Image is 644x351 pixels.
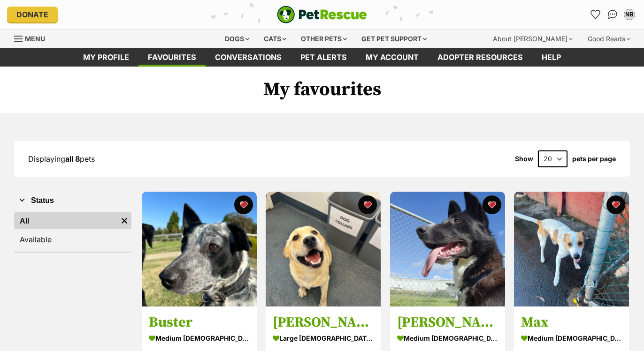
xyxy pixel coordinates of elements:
[521,314,622,331] h3: Max
[514,192,629,306] img: Max
[294,30,353,48] div: Other pets
[532,48,570,67] a: Help
[14,30,52,46] a: Menu
[397,314,498,331] h3: [PERSON_NAME] (66894)
[266,192,381,306] img: Ralph
[257,30,293,48] div: Cats
[581,30,637,48] div: Good Reads
[608,10,618,19] img: chat-41dd97257d64d25036548639549fe6c8038ab92f7586957e7f3b1b290dea8141.svg
[588,7,637,22] ul: Account quick links
[622,7,637,22] button: My account
[397,331,498,345] div: medium [DEMOGRAPHIC_DATA] Dog
[277,6,367,23] a: PetRescue
[138,48,206,67] a: Favourites
[218,30,256,48] div: Dogs
[14,212,117,229] a: All
[14,194,131,207] button: Status
[359,195,377,214] button: favourite
[483,195,501,214] button: favourite
[291,48,356,67] a: Pet alerts
[149,331,250,345] div: medium [DEMOGRAPHIC_DATA] Dog
[14,231,131,248] a: Available
[74,48,138,67] a: My profile
[7,7,58,22] a: Donate
[273,314,374,331] h3: [PERSON_NAME]
[356,48,428,67] a: My account
[14,210,131,252] div: Status
[149,314,250,331] h3: Buster
[605,7,620,22] a: Conversations
[606,195,625,214] button: favourite
[25,35,45,43] span: Menu
[234,195,253,214] button: favourite
[521,331,622,345] div: medium [DEMOGRAPHIC_DATA] Dog
[28,154,95,164] span: Displaying pets
[428,48,532,67] a: Adopter resources
[390,192,505,306] img: Clooney (66894)
[355,30,433,48] div: Get pet support
[625,10,634,19] div: NB
[486,30,579,48] div: About [PERSON_NAME]
[117,212,131,229] a: Remove filter
[572,155,616,163] label: pets per page
[65,154,80,164] strong: all 8
[273,331,374,345] div: large [DEMOGRAPHIC_DATA] Dog
[142,192,257,306] img: Buster
[588,7,603,22] a: Favourites
[206,48,291,67] a: conversations
[277,6,367,23] img: logo-e224e6f780fb5917bec1dbf3a21bbac754714ae5b6737aabdf751b685950b380.svg
[515,155,533,163] span: Show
